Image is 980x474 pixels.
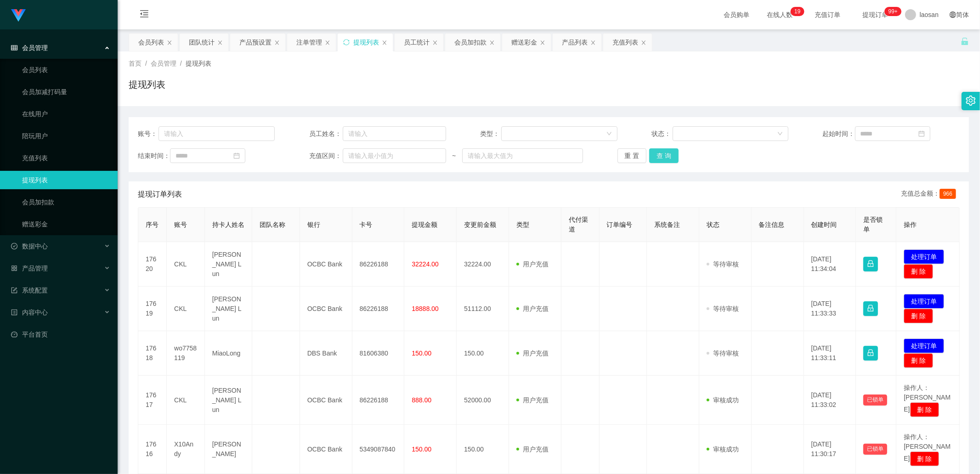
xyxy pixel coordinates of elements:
[11,243,48,250] span: 数据中心
[239,34,272,51] div: 产品预设置
[707,221,719,228] span: 状态
[516,396,549,404] span: 用户充值
[798,7,801,16] p: 9
[950,11,956,18] i: 图标: global
[352,425,405,474] td: 5349087840
[590,40,596,45] i: 图标: close
[810,11,845,18] span: 充值订单
[940,189,956,199] span: 966
[457,331,509,376] td: 150.00
[904,433,951,463] span: 操作人：[PERSON_NAME]
[186,60,211,67] span: 提现列表
[511,34,537,51] div: 赠送彩金
[167,425,205,474] td: X10Andy
[904,221,917,228] span: 操作
[167,287,205,331] td: CKL
[22,149,110,167] a: 充值列表
[432,40,438,45] i: 图标: close
[794,7,798,16] p: 1
[352,242,405,287] td: 86226188
[274,40,280,45] i: 图标: close
[777,131,783,137] i: 图标: down
[22,193,110,211] a: 会员加扣款
[129,60,142,67] span: 首页
[138,189,182,200] span: 提现订单列表
[353,34,379,51] div: 提现列表
[885,7,901,16] sup: 979
[863,395,887,406] button: 已锁单
[11,9,26,22] img: logo.9652507e.png
[300,242,352,287] td: OCBC Bank
[205,376,252,425] td: [PERSON_NAME] L un
[217,40,223,45] i: 图标: close
[904,339,944,353] button: 处理订单
[707,350,739,357] span: 等待审核
[863,257,878,271] button: 图标: lock
[707,305,739,312] span: 等待审核
[138,129,159,139] span: 账号：
[516,350,549,357] span: 用户充值
[11,44,48,51] span: 会员管理
[804,331,856,376] td: [DATE] 11:33:11
[167,40,172,45] i: 图标: close
[11,265,48,272] span: 产品管理
[910,402,940,417] button: 删 除
[159,126,275,141] input: 请输入
[343,39,350,45] i: 图标: sync
[307,221,320,228] span: 银行
[904,249,944,264] button: 处理订单
[343,148,446,163] input: 请输入最小值为
[858,11,893,18] span: 提现订单
[516,260,549,268] span: 用户充值
[617,148,647,163] button: 重 置
[540,40,545,45] i: 图标: close
[296,34,322,51] div: 注单管理
[233,152,240,159] i: 图标: calendar
[11,309,17,316] i: 图标: profile
[138,242,167,287] td: 17620
[11,287,17,293] i: 图标: form
[412,305,438,312] span: 18888.00
[904,353,933,368] button: 删 除
[901,189,960,200] div: 充值总金额：
[325,40,330,45] i: 图标: close
[641,40,646,45] i: 图标: close
[489,40,495,45] i: 图标: close
[352,376,405,425] td: 86226188
[804,425,856,474] td: [DATE] 11:30:17
[804,242,856,287] td: [DATE] 11:34:04
[480,129,501,139] span: 类型：
[352,331,405,376] td: 81606380
[863,301,878,316] button: 图标: lock
[412,396,431,404] span: 888.00
[205,425,252,474] td: [PERSON_NAME]
[651,129,673,139] span: 状态：
[910,451,940,466] button: 删 除
[260,221,285,228] span: 团队名称
[961,37,969,45] i: 图标: unlock
[904,384,951,413] span: 操作人：[PERSON_NAME]
[300,376,352,425] td: OCBC Bank
[863,216,883,233] span: 是否锁单
[167,331,205,376] td: wo7758119
[707,446,739,453] span: 审核成功
[707,260,739,268] span: 等待审核
[174,221,187,228] span: 账号
[138,331,167,376] td: 17618
[309,129,343,139] span: 员工姓名：
[569,216,588,233] span: 代付渠道
[11,309,48,316] span: 内容中心
[863,444,887,455] button: 已锁单
[146,221,159,228] span: 序号
[22,105,110,123] a: 在线用户
[138,287,167,331] td: 17619
[457,242,509,287] td: 32224.00
[382,40,387,45] i: 图标: close
[309,151,343,161] span: 充值区间：
[189,34,215,51] div: 团队统计
[516,305,549,312] span: 用户充值
[205,331,252,376] td: MiaoLong
[904,264,933,279] button: 删 除
[11,45,17,51] i: 图标: table
[412,221,437,228] span: 提现金额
